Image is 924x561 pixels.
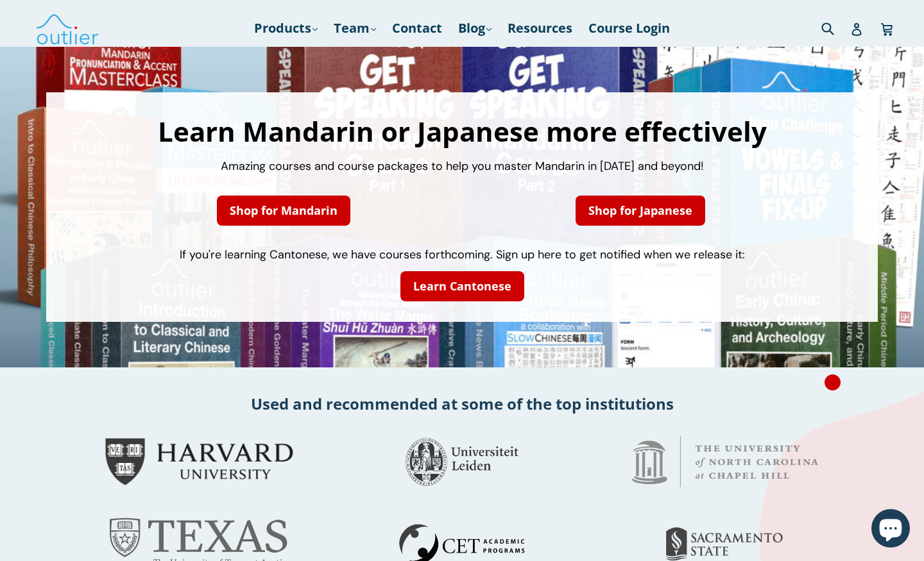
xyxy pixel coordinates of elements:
[35,10,99,47] img: Outlier Linguistics
[818,15,853,41] input: Search
[868,509,914,551] inbox-online-store-chat: Shopify online store chat
[582,17,676,40] a: Course Login
[452,17,498,40] a: Blog
[386,17,449,40] a: Contact
[400,271,524,301] a: Learn Cantonese
[221,158,704,174] span: Amazing courses and course packages to help you master Mandarin in [DATE] and beyond!
[501,17,579,40] a: Resources
[576,196,705,226] a: Shop for Japanese
[327,17,382,40] a: Team
[248,17,324,40] a: Products
[59,118,865,145] h1: Learn Mandarin or Japanese more effectively
[180,247,745,262] span: If you're learning Cantonese, we have courses forthcoming. Sign up here to get notified when we r...
[217,196,350,226] a: Shop for Mandarin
